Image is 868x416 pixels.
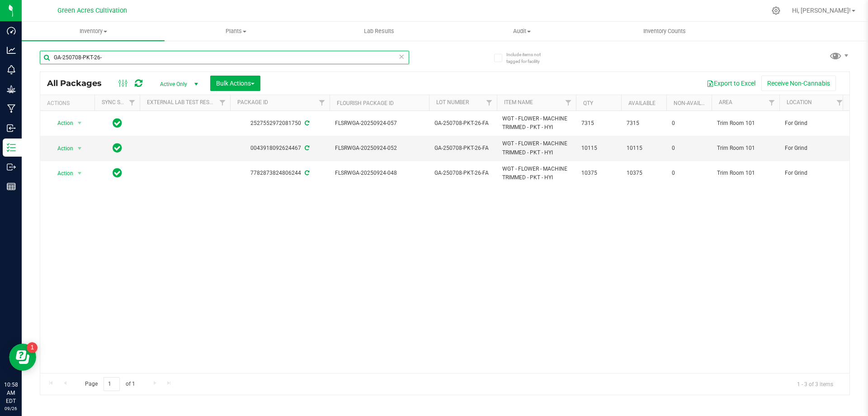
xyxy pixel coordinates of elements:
div: Actions [47,100,91,106]
span: Trim Room 101 [717,144,774,153]
span: Plants [165,27,307,35]
inline-svg: Outbound [7,163,16,172]
span: GA-250708-PKT-26-FA [434,169,491,177]
a: Inventory [22,22,165,41]
span: Trim Room 101 [717,119,774,128]
a: Audit [450,22,593,41]
a: Area [719,99,732,105]
a: Filter [832,95,847,110]
inline-svg: Manufacturing [7,104,16,113]
a: Filter [215,95,230,110]
span: select [74,167,85,180]
span: Audit [451,27,593,35]
span: FLSRWGA-20250924-048 [335,169,424,177]
span: select [74,117,85,129]
span: In Sync [113,167,122,179]
span: Inventory [22,27,165,35]
span: Action [49,142,74,155]
span: 10115 [627,144,661,153]
span: Clear [398,51,405,62]
div: 2527552972081750 [229,119,331,128]
a: Flourish Package ID [337,100,394,106]
span: All Packages [47,78,111,88]
a: External Lab Test Result [147,99,218,105]
span: 1 - 3 of 3 items [790,377,840,391]
inline-svg: Analytics [7,46,16,55]
div: 7782873824806244 [229,169,331,177]
iframe: Resource center unread badge [27,342,38,353]
span: Trim Room 101 [717,169,774,177]
span: In Sync [113,117,122,129]
input: Search Package ID, Item Name, SKU, Lot or Part Number... [40,51,409,64]
span: Page of 1 [77,377,142,391]
span: Sync from Compliance System [303,120,309,126]
span: For Grind [785,144,842,153]
a: Available [628,100,656,106]
iframe: Resource center [9,344,36,371]
span: select [74,142,85,155]
a: Sync Status [102,99,137,105]
a: Location [787,99,812,105]
inline-svg: Monitoring [7,65,16,74]
div: Manage settings [770,6,782,15]
inline-svg: Dashboard [7,26,16,35]
span: Green Acres Cultivation [57,7,127,14]
span: FLSRWGA-20250924-057 [335,119,424,128]
span: Include items not tagged for facility [506,51,552,65]
span: Hi, [PERSON_NAME]! [792,7,851,14]
a: Filter [125,95,140,110]
a: Plants [165,22,307,41]
span: 0 [672,144,706,153]
a: Lab Results [307,22,450,41]
inline-svg: Inbound [7,124,16,133]
a: Filter [482,95,497,110]
inline-svg: Inventory [7,143,16,152]
span: WGT - FLOWER - MACHINE TRIMMED - PKT - HYI [502,165,571,182]
a: Filter [315,95,330,110]
span: For Grind [785,169,842,177]
span: Sync from Compliance System [303,145,309,151]
span: Action [49,117,74,129]
span: Bulk Actions [216,80,255,87]
button: Bulk Actions [210,76,260,91]
span: 10115 [581,144,616,153]
span: In Sync [113,142,122,154]
span: 7315 [581,119,616,128]
div: 0043918092624467 [229,144,331,153]
p: 10:58 AM EDT [4,381,18,405]
span: 0 [672,169,706,177]
a: Lot Number [436,99,469,105]
a: Qty [583,100,593,106]
p: 09/26 [4,405,18,412]
button: Export to Excel [701,76,761,91]
span: 10375 [627,169,661,177]
input: 1 [104,377,120,391]
span: FLSRWGA-20250924-052 [335,144,424,153]
a: Filter [561,95,576,110]
span: GA-250708-PKT-26-FA [434,144,491,153]
span: GA-250708-PKT-26-FA [434,119,491,128]
span: Lab Results [352,27,406,35]
span: WGT - FLOWER - MACHINE TRIMMED - PKT - HYI [502,139,571,157]
span: For Grind [785,119,842,128]
span: 7315 [627,119,661,128]
a: Filter [764,95,779,110]
span: Action [49,167,74,180]
span: 10375 [581,169,616,177]
span: WGT - FLOWER - MACHINE TRIMMED - PKT - HYI [502,115,571,132]
button: Receive Non-Cannabis [761,76,836,91]
span: Inventory Counts [631,27,698,35]
span: 0 [672,119,706,128]
inline-svg: Reports [7,182,16,191]
a: Item Name [504,99,533,105]
span: Sync from Compliance System [303,170,309,176]
a: Package ID [237,99,268,105]
a: Inventory Counts [593,22,736,41]
inline-svg: Grow [7,85,16,94]
a: Non-Available [674,100,714,106]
